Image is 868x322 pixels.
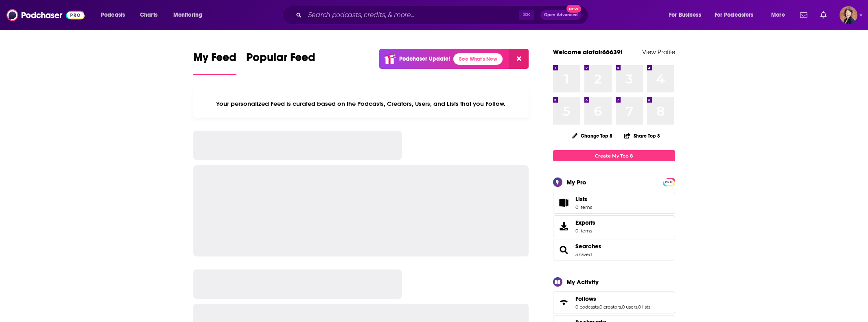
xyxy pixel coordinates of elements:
span: Monitoring [173,9,202,21]
a: Charts [135,9,162,22]
a: See What's New [453,53,503,65]
button: Change Top 8 [567,131,618,141]
button: open menu [663,9,711,22]
a: My Feed [193,50,236,75]
a: 0 users [622,304,637,310]
span: ⌘ K [519,10,534,20]
a: 0 lists [638,304,650,310]
button: Show profile menu [840,6,857,24]
a: Searches [556,244,572,256]
div: My Pro [566,178,586,186]
p: Podchaser Update! [399,55,450,62]
button: open menu [765,9,795,22]
span: Exports [556,221,572,232]
div: Your personalized Feed is curated based on the Podcasts, Creators, Users, and Lists that you Follow. [193,90,529,118]
span: Logged in as alafair66639 [840,6,857,24]
span: For Business [669,9,701,21]
a: 0 podcasts [575,304,599,310]
a: Create My Top 8 [553,150,675,161]
span: Follows [575,295,596,302]
button: Open AdvancedNew [540,10,582,20]
span: My Feed [193,50,236,69]
span: , [599,304,599,310]
img: User Profile [840,6,857,24]
button: open menu [95,9,136,22]
span: 0 items [575,228,595,234]
span: Open Advanced [544,13,578,17]
span: Exports [575,219,595,226]
a: 3 saved [575,252,592,257]
span: Searches [553,239,675,261]
a: Welcome alafair66639! [553,48,623,56]
span: Lists [575,195,587,203]
span: Follows [553,291,675,313]
a: 0 creators [599,304,621,310]
span: More [771,9,785,21]
div: My Activity [566,278,599,286]
a: Follows [575,295,650,302]
span: Charts [140,9,157,21]
span: Popular Feed [246,50,315,69]
button: open menu [168,9,213,22]
a: Lists [553,192,675,214]
span: Lists [556,197,572,208]
a: Exports [553,215,675,237]
span: New [566,5,581,13]
input: Search podcasts, credits, & more... [305,9,519,22]
span: , [637,304,638,310]
span: , [621,304,622,310]
a: PRO [664,179,674,185]
button: Share Top 8 [624,128,660,144]
button: open menu [709,9,765,22]
a: Popular Feed [246,50,315,75]
a: Follows [556,297,572,308]
span: 0 items [575,204,592,210]
span: For Podcasters [715,9,754,21]
a: Show notifications dropdown [797,8,811,22]
span: Lists [575,195,592,203]
img: Podchaser - Follow, Share and Rate Podcasts [7,7,85,23]
a: View Profile [642,48,675,56]
div: Search podcasts, credits, & more... [290,6,596,24]
a: Searches [575,243,601,250]
a: Show notifications dropdown [817,8,830,22]
span: Podcasts [101,9,125,21]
